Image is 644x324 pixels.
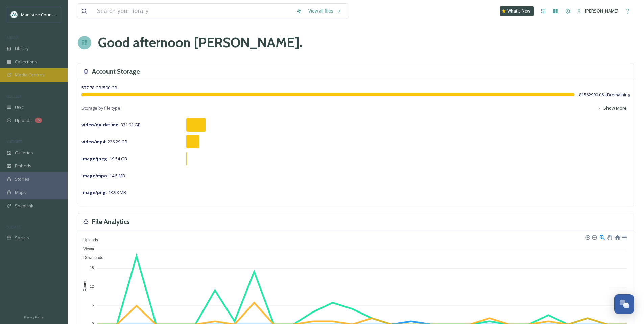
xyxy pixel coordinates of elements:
[15,203,33,209] span: SnapLink
[90,265,94,270] tspan: 18
[599,234,605,240] div: Selection Zoom
[15,59,37,65] span: Collections
[7,139,22,144] span: WIDGETS
[585,8,618,14] span: [PERSON_NAME]
[78,247,94,251] span: Views
[81,156,127,162] span: 19.54 GB
[81,105,120,111] span: Storage by file type
[7,35,19,40] span: MEDIA
[21,11,73,18] span: Manistee County Tourism
[35,118,42,123] div: 5
[594,101,630,115] button: Show More
[81,122,120,128] strong: video/quicktime :
[78,238,98,242] span: Uploads
[81,122,141,128] span: 331.91 GB
[92,217,130,227] h3: File Analytics
[90,284,94,288] tspan: 12
[15,72,45,78] span: Media Centres
[11,11,18,18] img: logo.jpeg
[15,104,24,111] span: UGC
[7,94,21,99] span: COLLECT
[15,189,26,196] span: Maps
[81,189,107,195] strong: image/png :
[578,92,630,98] span: -81562990.06 kB remaining
[81,172,109,179] strong: image/mpo :
[81,139,127,145] span: 226.29 GB
[78,255,103,260] span: Downloads
[81,172,125,179] span: 14.5 MB
[305,4,344,18] a: View all files
[82,280,87,291] text: Count
[94,4,293,19] input: Search your library
[614,294,634,314] button: Open Chat
[592,235,596,239] div: Zoom Out
[15,176,29,182] span: Stories
[81,156,109,162] strong: image/jpeg :
[500,6,534,16] a: What's New
[81,189,126,195] span: 13.98 MB
[621,234,627,240] div: Menu
[574,4,622,18] a: [PERSON_NAME]
[92,303,94,307] tspan: 6
[585,235,590,239] div: Zoom In
[15,163,31,169] span: Embeds
[607,235,611,239] div: Panning
[81,85,117,91] span: 577.78 GB / 500 GB
[7,224,20,229] span: SOCIALS
[15,117,32,124] span: Uploads
[24,315,44,319] span: Privacy Policy
[24,313,44,321] a: Privacy Policy
[92,67,140,76] h3: Account Storage
[90,247,94,251] tspan: 24
[15,45,28,52] span: Library
[15,235,29,241] span: Socials
[81,139,106,145] strong: video/mp4 :
[98,32,303,53] h1: Good afternoon [PERSON_NAME] .
[614,234,620,240] div: Reset Zoom
[15,149,33,156] span: Galleries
